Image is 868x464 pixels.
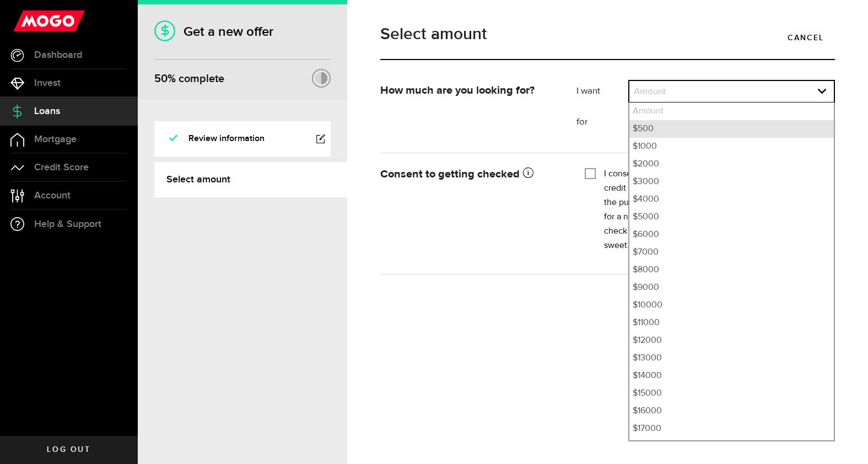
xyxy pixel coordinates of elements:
[380,26,835,42] h1: Select amount
[629,102,834,120] li: Amount
[629,244,834,261] li: $7000
[576,85,628,98] label: I want
[34,219,101,229] span: Help & Support
[629,120,834,138] li: $500
[154,162,347,197] a: Select amount
[9,4,42,37] button: Open LiveChat chat widget
[629,155,834,173] li: $2000
[629,138,834,155] li: $1000
[154,69,224,89] div: % complete
[629,349,834,367] li: $13000
[585,167,596,178] input: I consent to Mogo using my personal information to get a credit score or report from a credit rep...
[629,226,834,244] li: $6000
[629,314,834,332] li: $11000
[34,163,89,172] span: Credit Score
[629,208,834,226] li: $5000
[629,367,834,385] li: $14000
[154,72,168,85] span: 50
[629,279,834,296] li: $9000
[47,446,90,454] span: Log out
[34,134,77,144] span: Mortgage
[777,26,835,49] a: Cancel
[34,78,61,88] span: Invest
[34,106,60,116] span: Loans
[604,167,827,253] label: I consent to Mogo using my personal information to get a credit score or report from a credit rep...
[629,173,834,191] li: $3000
[629,332,834,349] li: $12000
[380,169,533,180] strong: Consent to getting checked
[629,296,834,314] li: $10000
[154,121,331,157] a: Review information
[380,85,535,96] strong: How much are you looking for?
[629,81,834,102] a: expand select
[629,402,834,420] li: $16000
[629,191,834,208] li: $4000
[629,261,834,279] li: $8000
[629,438,834,455] li: $18000
[629,420,834,438] li: $17000
[34,191,71,201] span: Account
[629,385,834,402] li: $15000
[576,116,628,129] label: for
[154,24,331,40] h1: Get a new offer
[34,50,82,60] span: Dashboard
